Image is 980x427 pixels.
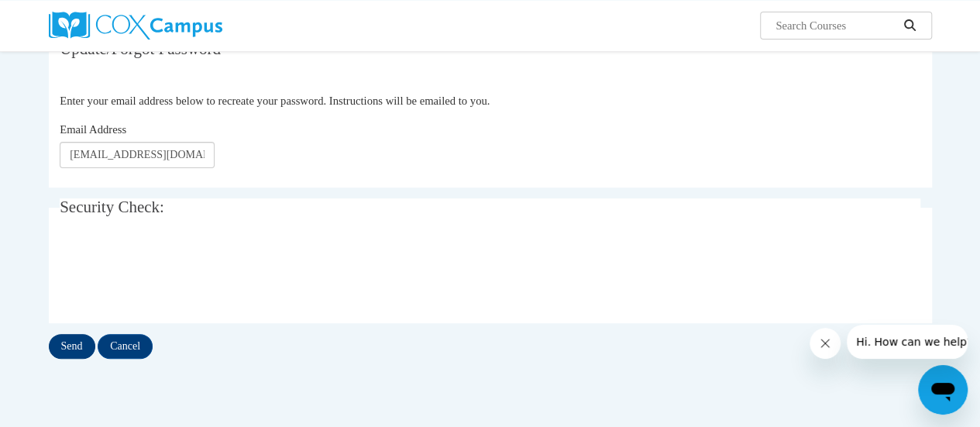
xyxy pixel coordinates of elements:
[9,11,126,23] span: Hi. How can we help?
[898,16,921,35] button: Search
[60,142,215,168] input: Email
[774,16,898,35] input: Search Courses
[49,334,95,359] input: Send
[60,123,126,136] span: Email Address
[918,365,968,415] iframe: Button to launch messaging window
[49,12,222,40] img: Cox Campus
[847,325,968,359] iframe: Message from company
[98,334,153,359] input: Cancel
[49,12,328,40] a: Cox Campus
[60,95,490,107] span: Enter your email address below to recreate your password. Instructions will be emailed to you.
[60,198,164,216] span: Security Check:
[810,328,841,359] iframe: Close message
[60,243,295,304] iframe: reCAPTCHA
